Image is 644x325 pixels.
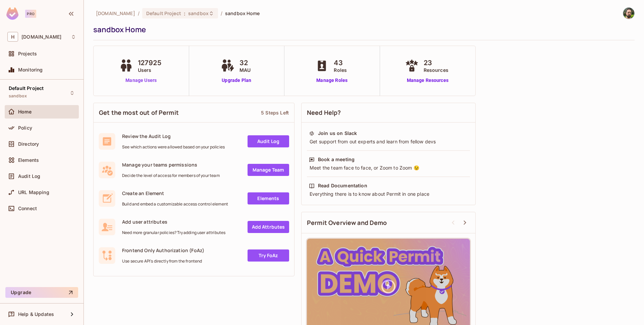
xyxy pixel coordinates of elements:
[248,164,289,176] a: Manage Team
[7,32,18,42] span: H
[18,51,37,56] span: Projects
[183,11,186,16] span: :
[248,249,289,262] a: Try FoAz
[18,109,32,114] span: Home
[424,66,448,74] span: Resources
[318,156,355,163] div: Book a meeting
[122,201,228,207] span: Build and embed a customizable access control element
[138,66,161,74] span: Users
[404,77,452,84] a: Manage Resources
[18,125,32,131] span: Policy
[221,10,222,16] li: /
[18,141,39,147] span: Directory
[424,58,448,68] span: 23
[6,7,18,20] img: SReyMgAAAABJRU5ErkJggg==
[18,312,54,317] span: Help & Updates
[122,219,225,225] span: Add user attributes
[122,133,225,139] span: Review the Audit Log
[334,66,347,74] span: Roles
[122,173,220,178] span: Decide the level of access for members of your team
[9,86,44,91] span: Default Project
[334,58,347,68] span: 43
[248,221,289,233] a: Add Attrbutes
[138,58,161,68] span: 127925
[309,191,468,197] div: Everything there is to know about Permit in one place
[307,219,387,227] span: Permit Overview and Demo
[118,77,165,84] a: Manage Users
[122,190,228,196] span: Create an Element
[309,165,468,171] div: Meet the team face to face, or Zoom to Zoom 😉
[122,259,204,264] span: Use secure API's directly from the frontend
[99,108,179,117] span: Get the most out of Permit
[146,10,181,16] span: Default Project
[93,25,631,35] div: sandbox Home
[188,10,209,16] span: sandbox
[248,192,289,204] a: Elements
[261,109,289,116] div: 5 Steps Left
[122,230,225,235] span: Need more granular policies? Try adding user attributes
[18,190,49,195] span: URL Mapping
[122,161,220,168] span: Manage your teams permissions
[9,93,27,99] span: sandbox
[18,157,39,163] span: Elements
[219,77,254,84] a: Upgrade Plan
[138,10,140,16] li: /
[225,10,260,16] span: sandbox Home
[239,66,251,74] span: MAU
[18,206,37,211] span: Connect
[318,182,367,189] div: Read Documentation
[248,135,289,147] a: Audit Log
[318,130,357,137] div: Join us on Slack
[5,287,78,298] button: Upgrade
[96,10,135,16] span: the active workspace
[314,77,350,84] a: Manage Roles
[307,108,341,117] span: Need Help?
[309,138,468,145] div: Get support from out experts and learn from fellow devs
[25,10,36,18] div: Pro
[18,174,40,179] span: Audit Log
[239,58,251,68] span: 32
[122,144,225,150] span: See which actions were allowed based on your policies
[21,34,61,40] span: Workspace: honeycombinsurance.com
[18,67,43,73] span: Monitoring
[122,247,204,253] span: Frontend Only Authorization (FoAz)
[623,8,634,19] img: Dean Blachman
